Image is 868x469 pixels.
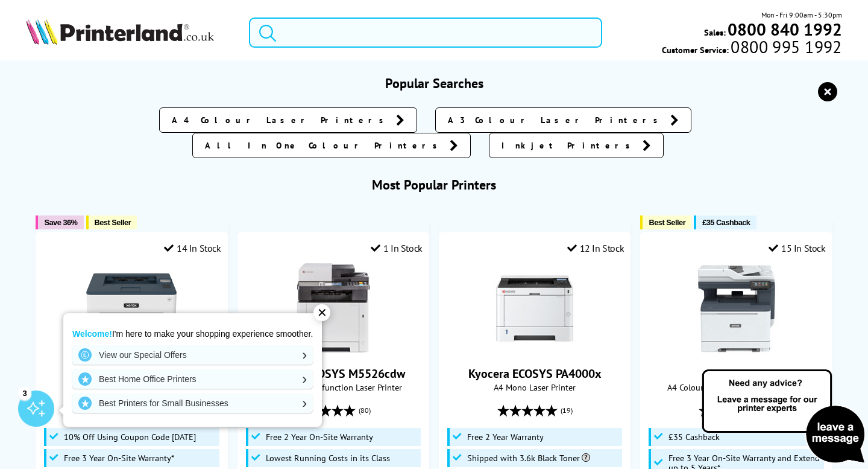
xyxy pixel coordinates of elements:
div: 1 In Stock [371,242,423,254]
a: Kyocera ECOSYS PA4000x [489,344,580,356]
span: Mon - Fri 9:00am - 5:30pm [761,9,842,21]
a: View our Special Offers [72,345,313,365]
span: A4 Colour Laser Printers [172,114,390,126]
input: Search product or [249,18,602,48]
span: A3 Colour Laser Printers [448,114,664,126]
a: All In One Colour Printers [192,133,471,158]
button: Best Seller [86,215,137,229]
a: Inkjet Printers [489,133,664,158]
span: A4 Colour Multifunction Laser Printer [244,381,423,393]
strong: Welcome! [72,329,112,339]
span: (80) [359,399,371,422]
span: £35 Cashback [668,432,720,442]
span: Sales: [704,27,726,38]
span: (19) [561,399,573,422]
div: ✕ [313,304,330,321]
a: A3 Colour Laser Printers [435,107,691,133]
span: Best Seller [649,218,685,227]
img: Open Live Chat window [699,368,868,467]
span: A4 Mono Laser Printer [445,381,624,393]
span: 10% Off Using Coupon Code [DATE] [64,432,196,442]
div: 15 In Stock [769,242,825,254]
div: 14 In Stock [164,242,221,254]
span: Save 36% [44,218,77,227]
b: 0800 840 1992 [728,18,842,40]
a: Kyocera ECOSYS PA4000x [468,366,602,381]
span: Inkjet Printers [502,139,637,152]
a: Xerox C325 [706,366,766,381]
a: Kyocera ECOSYS M5526cdw [261,366,405,381]
span: Free 2 Year Warranty [467,432,544,442]
button: Best Seller [640,215,691,229]
a: Kyocera ECOSYS M5526cdw [288,344,379,356]
h3: Most Popular Printers [26,176,842,193]
span: £35 Cashback [702,218,750,227]
span: All In One Colour Printers [205,139,444,152]
p: I'm here to make your shopping experience smoother. [72,328,313,339]
span: Shipped with 3.6k Black Toner [467,453,590,463]
img: Kyocera ECOSYS M5526cdw [288,263,379,354]
div: 12 In Stock [567,242,624,254]
button: £35 Cashback [694,215,756,229]
a: A4 Colour Laser Printers [159,107,417,133]
a: Best Printers for Small Businesses [72,394,313,413]
span: Customer Service: [662,41,841,56]
span: A4 Mono Laser Printer [42,381,221,393]
span: Free 2 Year On-Site Warranty [266,432,373,442]
img: Xerox B230 [86,263,177,354]
img: Xerox C325 [691,263,782,354]
span: Best Seller [95,218,131,227]
span: Free 3 Year On-Site Warranty* [64,453,174,463]
div: 3 [18,386,31,400]
span: A4 Colour Multifunction Laser Printer [647,381,825,393]
a: Best Home Office Printers [72,369,313,389]
a: 0800 840 1992 [726,24,842,35]
h3: Popular Searches [26,75,842,92]
button: Save 36% [36,215,83,229]
img: Printerland Logo [26,18,214,45]
img: Kyocera ECOSYS PA4000x [489,263,580,354]
a: Xerox C325 [691,344,782,356]
span: 0800 995 1992 [729,41,841,53]
span: Lowest Running Costs in its Class [266,453,390,463]
a: Printerland Logo [26,18,234,47]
